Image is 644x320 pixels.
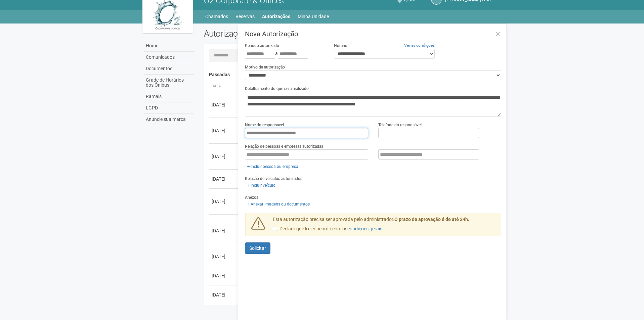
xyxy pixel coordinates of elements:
label: Detalhamento do que será realizado [245,86,309,92]
label: Telefone do responsável [378,122,422,128]
h2: Autorizações [204,29,348,39]
a: Chamados [205,12,228,21]
a: LGPD [144,102,194,114]
a: condições gerais [347,226,382,231]
label: Horário [334,43,347,49]
a: Home [144,40,194,52]
div: [DATE] [212,127,237,134]
div: [DATE] [212,272,237,279]
h4: Passadas [209,72,497,77]
a: Ramais [144,91,194,102]
strong: O prazo de aprovação é de até 24h. [394,217,469,222]
label: Motivo da autorização [245,64,285,70]
a: Anexar imagens ou documentos [245,200,312,208]
a: Minha Unidade [298,12,329,21]
a: Incluir veículo [245,182,277,189]
input: Declaro que li e concordo com oscondições gerais [273,227,277,231]
a: Documentos [144,63,194,75]
div: Esta autorização precisa ser aprovada pelo administrador. [268,216,502,236]
button: Solicitar [245,242,270,254]
th: Data [209,81,239,92]
label: Nome do responsável [245,122,284,128]
div: [DATE] [212,291,237,298]
label: Anexos [245,194,258,200]
a: Grade de Horários dos Ônibus [144,75,194,91]
a: Anuncie sua marca [144,114,194,125]
div: [DATE] [212,101,237,108]
a: Autorizações [262,12,290,21]
a: Incluir pessoa ou empresa [245,163,300,170]
a: Ver as condições [404,43,435,48]
div: a [245,49,324,59]
div: [DATE] [212,227,237,234]
label: Declaro que li e concordo com os [273,226,382,232]
label: Relação de veículos autorizados [245,176,302,182]
span: Solicitar [249,245,266,251]
h3: Nova Autorização [245,31,501,37]
div: [DATE] [212,153,237,160]
div: [DATE] [212,198,237,205]
div: [DATE] [212,176,237,182]
label: Relação de pessoas e empresas autorizadas [245,143,323,149]
label: Período autorizado [245,43,279,49]
a: Reservas [235,12,255,21]
a: Comunicados [144,52,194,63]
div: [DATE] [212,253,237,260]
